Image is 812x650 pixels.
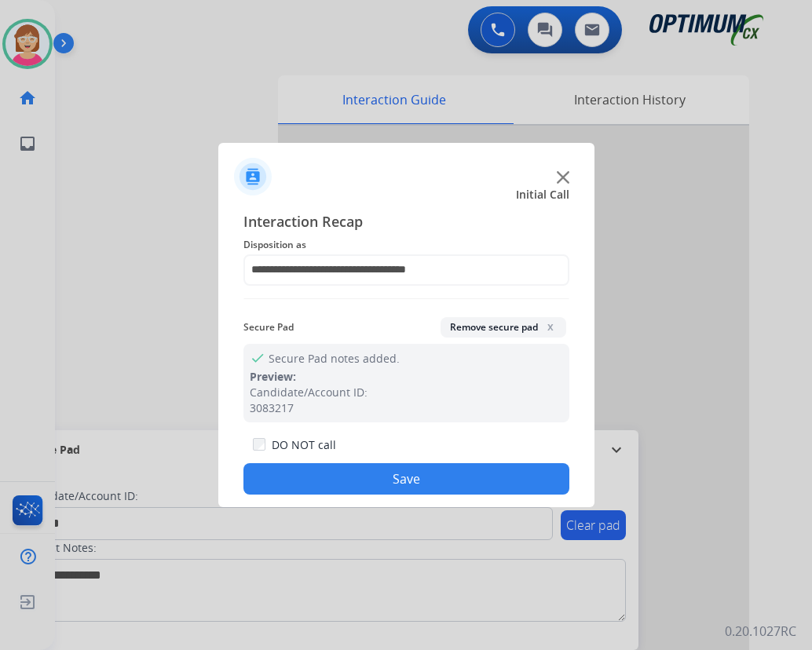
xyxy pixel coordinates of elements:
[243,318,294,337] span: Secure Pad
[243,463,569,495] button: Save
[516,187,569,203] span: Initial Call
[234,158,272,195] img: contactIcon
[250,369,296,384] span: Preview:
[272,437,336,453] label: DO NOT call
[725,622,796,641] p: 0.20.1027RC
[243,210,569,236] span: Interaction Recap
[250,350,262,363] mat-icon: check
[441,317,566,338] button: Remove secure padx
[243,236,569,254] span: Disposition as
[243,344,569,422] div: Secure Pad notes added.
[243,298,569,299] img: contact-recap-line.svg
[544,320,557,333] span: x
[250,385,563,416] div: Candidate/Account ID: 3083217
